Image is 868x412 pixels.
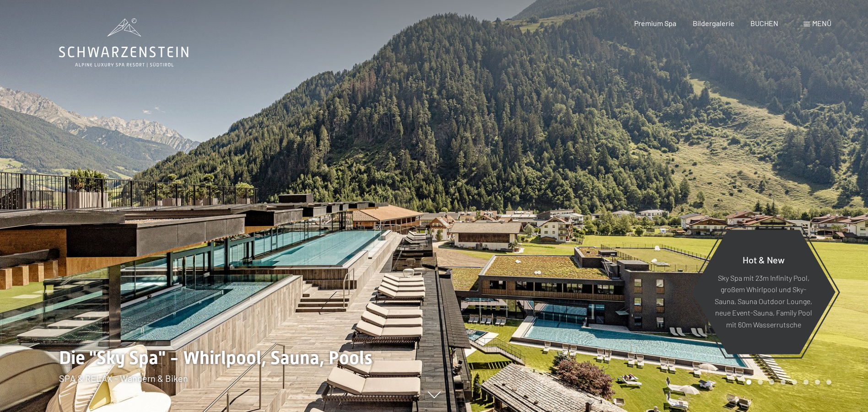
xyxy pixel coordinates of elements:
a: Bildergalerie [693,19,734,27]
div: Carousel Page 4 [781,380,786,385]
a: Hot & New Sky Spa mit 23m Infinity Pool, großem Whirlpool und Sky-Sauna, Sauna Outdoor Lounge, ne... [691,229,836,355]
span: Menü [812,19,831,27]
div: Carousel Page 1 (Current Slide) [746,380,751,385]
a: Premium Spa [634,19,676,27]
div: Carousel Page 3 [769,380,774,385]
span: Hot & New [743,254,785,265]
div: Carousel Pagination [743,380,831,385]
div: Carousel Page 8 [826,380,831,385]
div: Carousel Page 5 [792,380,797,385]
div: Carousel Page 7 [815,380,820,385]
a: BUCHEN [750,19,778,27]
div: Carousel Page 6 [803,380,809,385]
div: Carousel Page 2 [758,380,763,385]
p: Sky Spa mit 23m Infinity Pool, großem Whirlpool und Sky-Sauna, Sauna Outdoor Lounge, neue Event-S... [714,272,813,330]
